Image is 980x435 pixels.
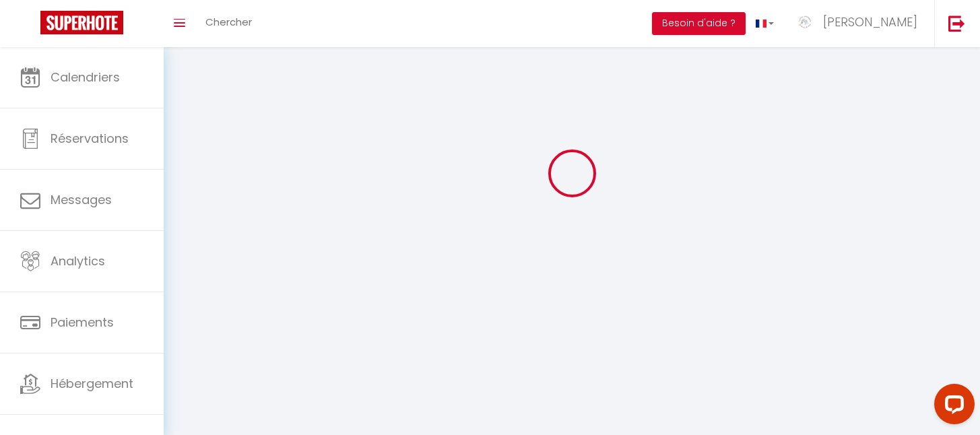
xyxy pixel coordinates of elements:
[923,378,980,435] iframe: LiveChat chat widget
[51,130,129,147] span: Réservations
[948,15,965,32] img: logout
[823,13,917,30] span: [PERSON_NAME]
[51,314,114,331] span: Paiements
[40,11,123,34] img: Super Booking
[205,15,252,29] span: Chercher
[51,191,112,208] span: Messages
[794,12,814,32] img: ...
[652,12,746,35] button: Besoin d'aide ?
[51,69,120,86] span: Calendriers
[51,375,133,392] span: Hébergement
[51,253,105,269] span: Analytics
